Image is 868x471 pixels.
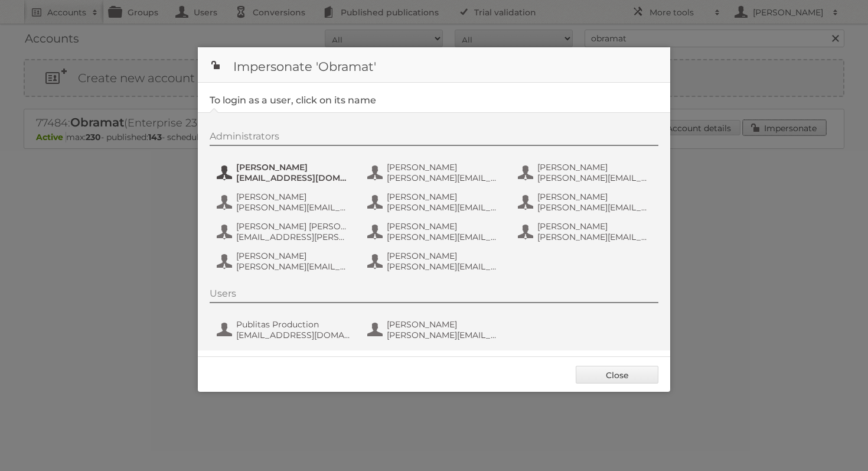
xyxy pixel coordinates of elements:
span: [PERSON_NAME] [537,221,652,232]
button: [PERSON_NAME] [PERSON_NAME][EMAIL_ADDRESS][DOMAIN_NAME] [366,220,505,243]
div: Administrators [210,131,658,146]
span: [EMAIL_ADDRESS][DOMAIN_NAME] [236,330,351,340]
span: [PERSON_NAME][EMAIL_ADDRESS][PERSON_NAME][DOMAIN_NAME] [236,261,351,272]
span: [EMAIL_ADDRESS][PERSON_NAME][DOMAIN_NAME] [236,232,351,242]
button: [PERSON_NAME] [PERSON_NAME][EMAIL_ADDRESS][PERSON_NAME][DOMAIN_NAME] [517,190,655,214]
button: [PERSON_NAME] [PERSON_NAME][EMAIL_ADDRESS][PERSON_NAME][DOMAIN_NAME] [366,190,505,214]
span: [PERSON_NAME][EMAIL_ADDRESS][DOMAIN_NAME] [387,261,501,272]
button: [PERSON_NAME] [EMAIL_ADDRESS][DOMAIN_NAME] [216,161,354,184]
button: Publitas Production [EMAIL_ADDRESS][DOMAIN_NAME] [216,318,354,342]
span: [PERSON_NAME][EMAIL_ADDRESS][PERSON_NAME][DOMAIN_NAME] [537,202,652,213]
span: [PERSON_NAME] [387,162,501,173]
span: [PERSON_NAME] [537,162,652,173]
button: [PERSON_NAME] [PERSON_NAME][EMAIL_ADDRESS][PERSON_NAME][DOMAIN_NAME] [216,249,354,273]
span: [PERSON_NAME][EMAIL_ADDRESS][DOMAIN_NAME] [387,330,501,340]
legend: To login as a user, click on its name [210,95,376,106]
button: [PERSON_NAME] [PERSON_NAME][EMAIL_ADDRESS][DOMAIN_NAME] [366,161,505,184]
h1: Impersonate 'Obramat' [198,47,670,83]
span: [PERSON_NAME][EMAIL_ADDRESS][DOMAIN_NAME] [387,173,501,183]
span: [PERSON_NAME] [537,191,652,202]
span: [PERSON_NAME] [387,319,501,330]
span: [EMAIL_ADDRESS][DOMAIN_NAME] [236,173,351,183]
span: [PERSON_NAME] [387,191,501,202]
button: [PERSON_NAME] [PERSON_NAME][EMAIL_ADDRESS][DOMAIN_NAME] [366,249,505,273]
span: [PERSON_NAME] [PERSON_NAME] [236,221,351,232]
span: [PERSON_NAME] [387,221,501,232]
span: [PERSON_NAME] [387,251,501,261]
a: Close [576,366,658,384]
span: [PERSON_NAME][EMAIL_ADDRESS][PERSON_NAME][DOMAIN_NAME] [236,202,351,213]
span: Publitas Production [236,319,351,330]
span: [PERSON_NAME] [236,191,351,202]
span: [PERSON_NAME][EMAIL_ADDRESS][DOMAIN_NAME] [537,173,652,183]
span: [PERSON_NAME][EMAIL_ADDRESS][PERSON_NAME][DOMAIN_NAME] [537,232,652,242]
button: [PERSON_NAME] [PERSON_NAME][EMAIL_ADDRESS][DOMAIN_NAME] [517,161,655,184]
div: Users [210,288,658,303]
span: [PERSON_NAME] [236,162,351,173]
button: [PERSON_NAME] [PERSON_NAME][EMAIL_ADDRESS][PERSON_NAME][DOMAIN_NAME] [517,220,655,243]
button: [PERSON_NAME] [PERSON_NAME] [EMAIL_ADDRESS][PERSON_NAME][DOMAIN_NAME] [216,220,354,243]
span: [PERSON_NAME][EMAIL_ADDRESS][PERSON_NAME][DOMAIN_NAME] [387,202,501,213]
button: [PERSON_NAME] [PERSON_NAME][EMAIL_ADDRESS][PERSON_NAME][DOMAIN_NAME] [216,190,354,214]
span: [PERSON_NAME] [236,251,351,261]
button: [PERSON_NAME] [PERSON_NAME][EMAIL_ADDRESS][DOMAIN_NAME] [366,318,505,342]
span: [PERSON_NAME][EMAIL_ADDRESS][DOMAIN_NAME] [387,232,501,242]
